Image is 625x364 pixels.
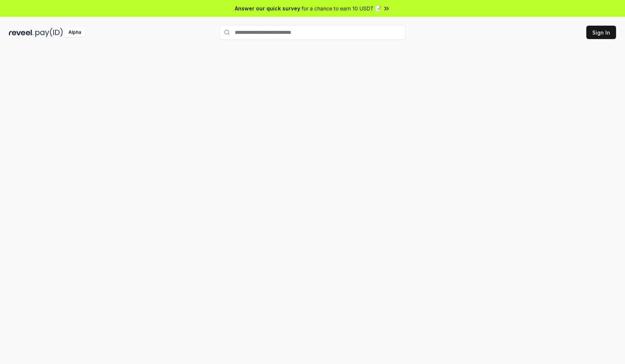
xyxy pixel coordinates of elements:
[586,26,616,39] button: Sign In
[302,4,381,12] span: for a chance to earn 10 USDT 📝
[35,28,63,37] img: pay_id
[9,28,34,37] img: reveel_dark
[64,28,85,37] div: Alpha
[235,4,300,12] span: Answer our quick survey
